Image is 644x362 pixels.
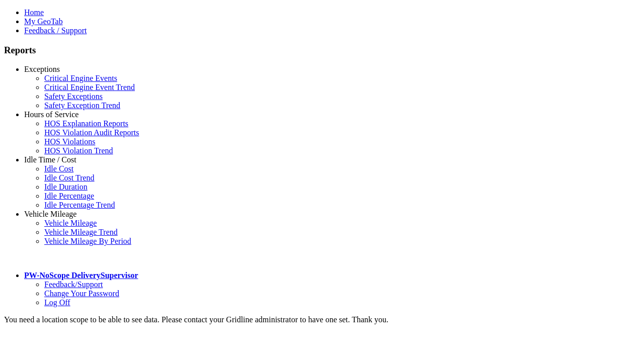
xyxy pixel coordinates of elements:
[4,315,640,324] div: You need a location scope to be able to see data. Please contact your Gridline administrator to h...
[44,137,95,146] a: HOS Violations
[4,45,640,56] h3: Reports
[24,155,76,164] a: Idle Time / Cost
[44,183,88,191] a: Idle Duration
[44,173,95,182] a: Idle Cost Trend
[44,237,131,245] a: Vehicle Mileage By Period
[44,298,70,307] a: Log Off
[24,26,87,35] a: Feedback / Support
[24,17,63,26] a: My GeoTab
[44,146,113,155] a: HOS Violation Trend
[44,228,118,236] a: Vehicle Mileage Trend
[44,289,119,298] a: Change Your Password
[44,201,115,209] a: Idle Percentage Trend
[44,74,117,82] a: Critical Engine Events
[44,92,103,101] a: Safety Exceptions
[44,101,120,110] a: Safety Exception Trend
[44,128,139,137] a: HOS Violation Audit Reports
[24,210,76,218] a: Vehicle Mileage
[24,8,44,17] a: Home
[44,119,128,128] a: HOS Explanation Reports
[44,280,103,289] a: Feedback/Support
[24,271,138,280] a: PW-NoScope DeliverySupervisor
[44,192,94,200] a: Idle Percentage
[44,219,97,227] a: Vehicle Mileage
[44,83,135,92] a: Critical Engine Event Trend
[24,110,78,119] a: Hours of Service
[24,65,60,73] a: Exceptions
[44,164,73,173] a: Idle Cost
